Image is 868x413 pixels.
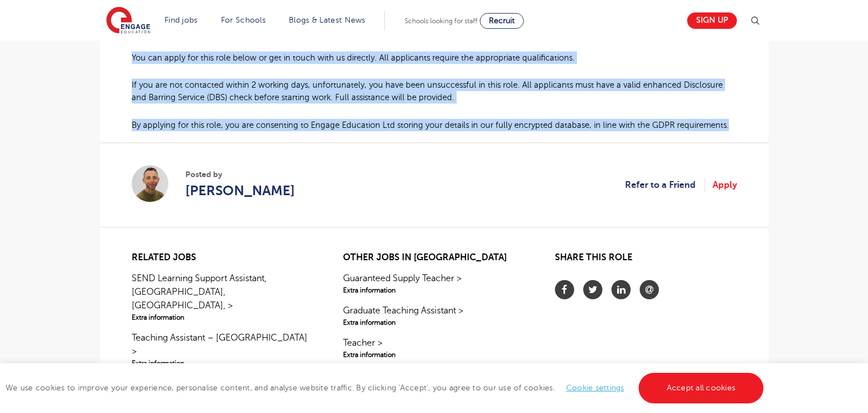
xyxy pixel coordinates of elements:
a: SEND Learning Support Assistant, [GEOGRAPHIC_DATA], [GEOGRAPHIC_DATA], >Extra information [132,272,313,322]
span: If you are not contacted within 2 working days, unfortunately, you have been unsuccessful in this... [132,80,723,102]
a: Teacher >Extra information [343,336,524,360]
a: Sign up [687,12,737,29]
span: Extra information [132,312,313,322]
a: Guaranteed Supply Teacher >Extra information [343,272,524,295]
h2: Other jobs in [GEOGRAPHIC_DATA] [343,252,524,263]
h2: Related jobs [132,252,313,263]
span: Extra information [343,350,524,360]
span: You can apply for this role below or get in touch with us directly. All applicants require the ap... [132,53,575,62]
a: Recruit [480,13,524,29]
h2: Share this role [555,252,736,269]
span: Extra information [132,358,313,368]
img: Engage Education [106,7,150,35]
a: Graduate Teaching Assistant >Extra information [343,304,524,328]
a: Blogs & Latest News [289,16,366,24]
a: For Schools [221,16,266,24]
span: Recruit [489,16,515,25]
span: Extra information [343,317,524,328]
a: Apply [713,178,737,192]
a: Accept all cookies [639,373,764,403]
span: Posted by [185,169,295,180]
span: We use cookies to improve your experience, personalise content, and analyse website traffic. By c... [6,384,766,392]
a: Refer to a Friend [625,178,705,192]
span: Schools looking for staff [405,17,478,25]
a: [PERSON_NAME] [185,180,295,201]
a: Find jobs [164,16,198,24]
a: Cookie settings [566,384,624,392]
span: By applying for this role, you are consenting to Engage Education Ltd storing your details in our... [132,121,729,130]
a: Teaching Assistant – [GEOGRAPHIC_DATA] >Extra information [132,331,313,368]
span: Extra information [343,285,524,295]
